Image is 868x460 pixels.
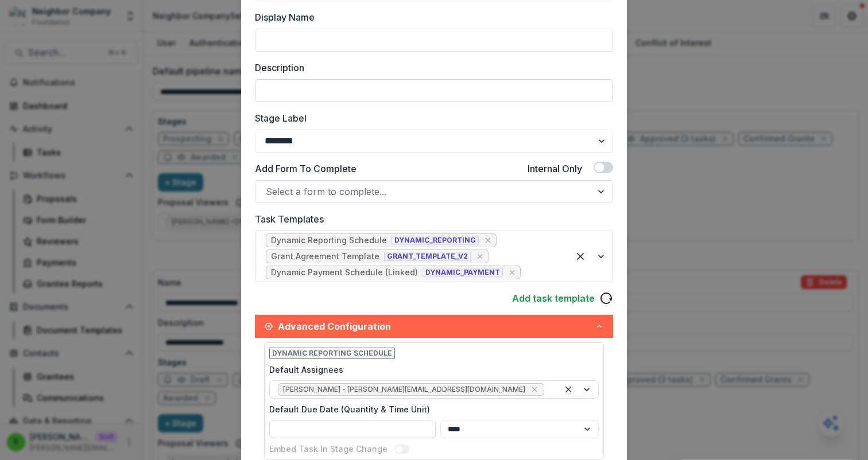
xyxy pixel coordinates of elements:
button: Advanced Configuration [255,315,613,338]
span: Advanced Configuration [278,319,595,333]
label: Internal Only [528,162,582,176]
label: Default Due Date (Quantity & Time Unit) [269,403,592,415]
div: Dynamic Reporting Schedule [271,236,387,245]
label: Task Templates [255,212,606,226]
div: Remove Kerri Lopez-Howell - kerri@neighbor.company [529,384,540,395]
label: Default Assignees [269,364,592,376]
label: Description [255,61,606,75]
div: Clear selected options [571,247,590,266]
span: GRANT_TEMPLATE_V2 [384,252,471,261]
label: Stage Label [255,111,606,125]
label: Embed Task In Stage Change [269,443,387,455]
div: Grant Agreement Template [271,252,379,262]
label: Display Name [255,10,606,24]
span: [PERSON_NAME] - [PERSON_NAME][EMAIL_ADDRESS][DOMAIN_NAME] [283,385,525,393]
a: Add task template [512,291,595,305]
span: DYNAMIC_PAYMENT [423,268,503,277]
div: Dynamic Payment Schedule (Linked) [271,268,418,278]
span: Dynamic Reporting Schedule [269,348,395,359]
div: Clear selected options [561,383,575,396]
span: DYNAMIC_REPORTING [392,236,479,245]
div: Remove [object Object] [482,235,494,246]
div: Remove [object Object] [506,267,518,278]
div: Remove [object Object] [474,251,486,262]
svg: reload [599,291,613,305]
label: Add Form To Complete [255,162,356,176]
